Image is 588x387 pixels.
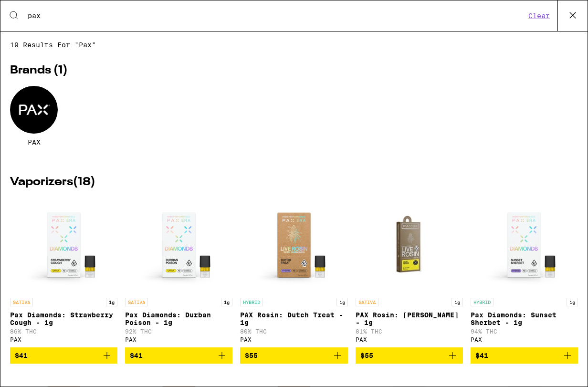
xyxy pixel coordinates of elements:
[125,347,232,364] button: Add to bag
[10,336,117,343] div: PAX
[106,298,117,306] p: 1g
[471,311,578,326] p: Pax Diamonds: Sunset Sherbet - 1g
[567,298,578,306] p: 1g
[356,328,463,335] p: 81% THC
[245,352,258,359] span: $55
[361,198,457,293] img: PAX - PAX Rosin: Jack Herer - 1g
[240,347,347,364] button: Add to bag
[475,352,488,359] span: $41
[10,177,578,188] h2: Vaporizers ( 18 )
[125,328,232,335] p: 92% THC
[471,347,578,364] button: Add to bag
[10,65,578,76] h2: Brands ( 1 )
[356,298,378,306] p: SATIVA
[10,298,33,306] p: SATIVA
[10,347,117,364] button: Add to bag
[28,138,41,146] span: PAX
[16,198,112,293] img: PAX - Pax Diamonds: Strawberry Cough - 1g
[10,41,578,49] span: 19 results for "pax"
[125,311,232,326] p: Pax Diamonds: Durban Poison - 1g
[360,352,373,359] span: $55
[10,328,117,335] p: 86% THC
[10,311,117,326] p: Pax Diamonds: Strawberry Cough - 1g
[356,311,463,326] p: PAX Rosin: [PERSON_NAME] - 1g
[6,7,69,14] span: Hi. Need any help?
[240,298,263,306] p: HYBRID
[451,298,463,306] p: 1g
[471,328,578,335] p: 94% THC
[240,311,347,326] p: PAX Rosin: Dutch Treat - 1g
[130,352,143,359] span: $41
[221,298,232,306] p: 1g
[125,336,232,343] div: PAX
[476,198,572,293] img: PAX - Pax Diamonds: Sunset Sherbet - 1g
[15,352,28,359] span: $41
[246,198,342,293] img: PAX - PAX Rosin: Dutch Treat - 1g
[525,11,553,20] button: Clear
[125,198,232,347] a: Open page for Pax Diamonds: Durban Poison - 1g from PAX
[10,198,117,347] a: Open page for Pax Diamonds: Strawberry Cough - 1g from PAX
[240,328,347,335] p: 80% THC
[471,336,578,343] div: PAX
[356,198,463,347] a: Open page for PAX Rosin: Jack Herer - 1g from PAX
[471,298,493,306] p: HYBRID
[240,336,347,343] div: PAX
[125,298,148,306] p: SATIVA
[356,347,463,364] button: Add to bag
[131,198,227,293] img: PAX - Pax Diamonds: Durban Poison - 1g
[27,11,525,20] input: Search for products & categories
[336,298,348,306] p: 1g
[471,198,578,347] a: Open page for Pax Diamonds: Sunset Sherbet - 1g from PAX
[356,336,463,343] div: PAX
[240,198,347,347] a: Open page for PAX Rosin: Dutch Treat - 1g from PAX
